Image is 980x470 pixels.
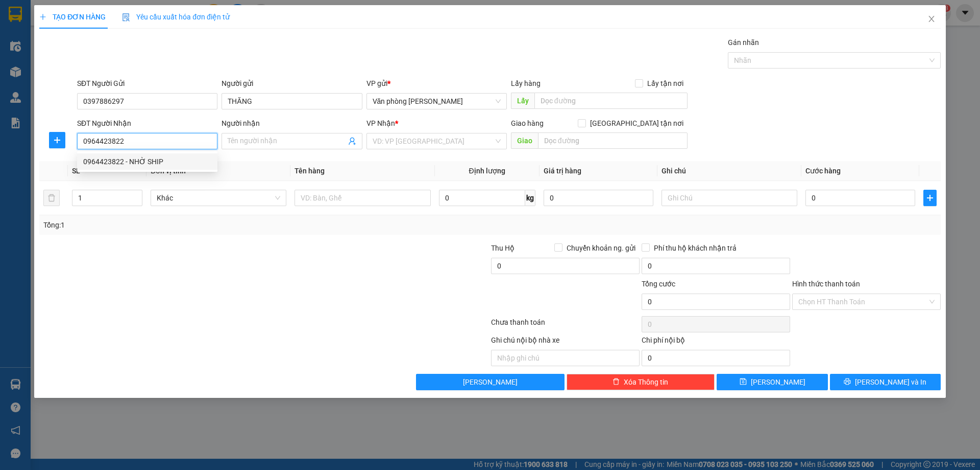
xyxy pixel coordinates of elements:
[83,156,211,167] div: 0964423822 - NHỜ SHIP
[544,167,581,175] span: Giá trị hàng
[491,350,640,366] input: Nhập ghi chú
[39,13,46,20] span: plus
[491,334,640,350] div: Ghi chú nội bộ nhà xe
[511,93,534,109] span: Lấy
[43,219,378,231] div: Tổng: 1
[927,15,936,23] span: close
[751,376,805,388] span: [PERSON_NAME]
[728,38,759,47] label: Gán nhãn
[77,78,217,89] div: SĐT Người Gửi
[661,190,797,206] input: Ghi Chú
[39,13,106,21] span: TẠO ĐƠN HÀNG
[77,118,217,129] div: SĐT Người Nhận
[538,132,688,149] input: Dọc đường
[511,132,538,149] span: Giao
[43,190,60,206] button: delete
[642,280,675,288] span: Tổng cước
[373,94,501,109] span: Văn phòng Quỳnh Lưu
[469,167,505,175] span: Định lượng
[544,190,653,206] input: 0
[348,137,356,145] span: user-add
[366,119,395,127] span: VP Nhận
[122,13,230,21] span: Yêu cầu xuất hóa đơn điện tử
[525,190,535,206] span: kg
[534,93,688,109] input: Dọc đường
[49,132,65,148] button: plus
[643,78,688,89] span: Lấy tận nơi
[222,118,362,129] div: Người nhận
[586,118,688,129] span: [GEOGRAPHIC_DATA] tận nơi
[830,374,941,390] button: printer[PERSON_NAME] và In
[805,167,841,175] span: Cước hàng
[416,374,565,390] button: [PERSON_NAME]
[740,378,747,386] span: save
[77,153,217,170] div: 0964423822 - NHỜ SHIP
[855,376,926,388] span: [PERSON_NAME] và In
[222,78,362,89] div: Người gửi
[463,376,518,388] span: [PERSON_NAME]
[562,242,640,254] span: Chuyển khoản ng. gửi
[122,13,130,21] img: icon
[792,280,860,288] label: Hình thức thanh toán
[650,242,741,254] span: Phí thu hộ khách nhận trả
[642,334,790,350] div: Chi phí nội bộ
[491,244,514,252] span: Thu Hộ
[624,376,668,388] span: Xóa Thông tin
[924,194,936,202] span: plus
[134,192,140,198] span: up
[844,378,851,386] span: printer
[917,5,946,34] button: Close
[366,78,507,89] div: VP gửi
[511,79,541,87] span: Lấy hàng
[490,317,641,334] div: Chưa thanh toán
[717,374,827,390] button: save[PERSON_NAME]
[131,190,142,198] span: Increase Value
[72,167,80,175] span: SL
[295,167,325,175] span: Tên hàng
[657,161,801,181] th: Ghi chú
[131,198,142,206] span: Decrease Value
[923,190,937,206] button: plus
[511,119,544,127] span: Giao hàng
[50,136,65,144] span: plus
[295,190,430,206] input: VD: Bàn, Ghế
[567,374,715,390] button: deleteXóa Thông tin
[612,378,620,386] span: delete
[134,199,140,205] span: down
[157,190,280,206] span: Khác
